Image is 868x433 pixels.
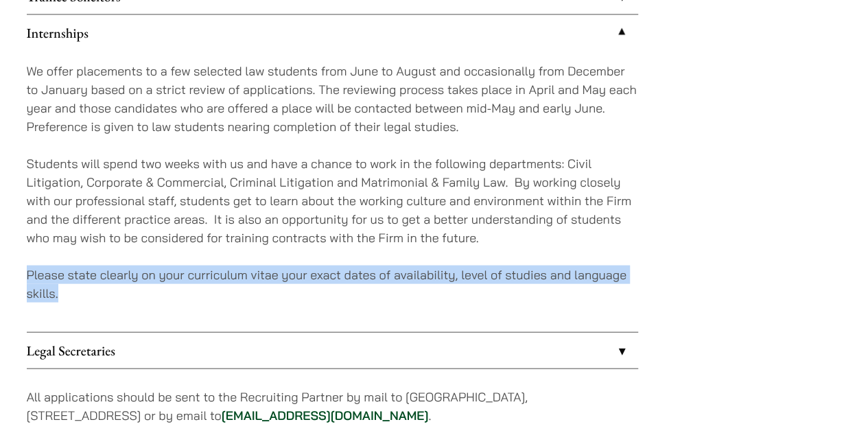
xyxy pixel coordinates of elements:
[27,51,638,332] div: Internships
[27,266,638,303] p: Please state clearly on your curriculum vitae your exact dates of availability, level of studies ...
[27,15,638,51] a: Internships
[27,62,638,136] p: We offer placements to a few selected law students from June to August and occasionally from Dece...
[27,333,638,368] a: Legal Secretaries
[222,408,429,423] a: [EMAIL_ADDRESS][DOMAIN_NAME]
[27,388,638,425] p: All applications should be sent to the Recruiting Partner by mail to [GEOGRAPHIC_DATA], [STREET_A...
[27,154,638,247] p: Students will spend two weeks with us and have a chance to work in the following departments: Civ...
